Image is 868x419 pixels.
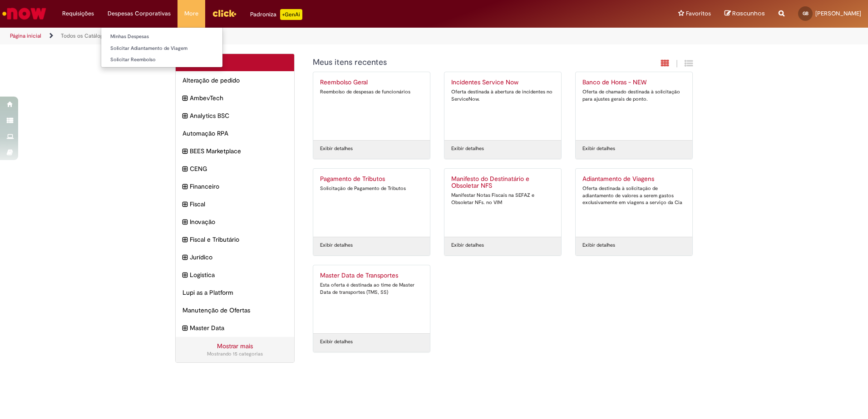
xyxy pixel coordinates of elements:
span: Lupi as a Platform [182,288,287,297]
span: More [184,9,198,18]
h2: Reembolso Geral [320,79,423,86]
a: Rascunhos [725,10,765,18]
a: Adiantamento de Viagens Oferta destinada à solicitação de adiantamento de valores a serem gastos ... [576,169,692,237]
div: Oferta de chamado destinada à solicitação para ajustes gerais de ponto. [582,88,686,102]
a: Página inicial [10,32,41,39]
a: Exibir detalhes [451,145,484,152]
a: Solicitar Reembolso [101,55,222,65]
i: expandir categoria AmbevTech [182,93,187,103]
span: BEES Marketplace [190,146,287,156]
p: +GenAi [280,9,302,20]
i: expandir categoria CENG [182,164,187,174]
i: expandir categoria Fiscal e Tributário [182,235,187,245]
a: Exibir detalhes [582,242,615,249]
span: Analytics BSC [190,111,287,120]
h2: Manifesto do Destinatário e Obsoletar NFS [451,175,554,190]
div: Alteração de pedido [176,71,294,89]
a: Exibir detalhes [451,242,484,249]
i: expandir categoria Fiscal [182,200,187,209]
i: expandir categoria Master Data [182,323,187,333]
div: expandir categoria Logistica Logistica [176,266,294,284]
span: [PERSON_NAME] [815,10,861,17]
div: Esta oferta é destinada ao time de Master Data de transportes (TMS, SS) [320,282,423,296]
h2: Banco de Horas - NEW [582,79,686,86]
a: Exibir detalhes [320,242,353,249]
i: Exibição de grade [685,59,693,68]
a: Exibir detalhes [320,338,353,346]
div: expandir categoria Master Data Master Data [176,319,294,337]
span: Automação RPA [182,129,287,138]
span: CENG [190,164,287,173]
a: Master Data de Transportes Esta oferta é destinada ao time de Master Data de transportes (TMS, SS) [313,265,430,333]
span: Jurídico [190,253,287,262]
div: expandir categoria Analytics BSC Analytics BSC [176,107,294,125]
h2: Pagamento de Tributos [320,175,423,183]
a: Mostrar mais [217,342,253,350]
a: Exibir detalhes [320,145,353,152]
img: ServiceNow [1,5,48,23]
div: Oferta destinada à abertura de incidentes no ServiceNow. [451,88,554,102]
div: expandir categoria Fiscal e Tributário Fiscal e Tributário [176,230,294,248]
h2: Adiantamento de Viagens [582,175,686,183]
div: Manutenção de Ofertas [176,301,294,319]
h2: Master Data de Transportes [320,272,423,279]
div: expandir categoria Inovação Inovação [176,213,294,231]
i: expandir categoria Analytics BSC [182,111,187,121]
ul: Despesas Corporativas [101,27,223,68]
span: Fiscal e Tributário [190,235,287,244]
a: Reembolso Geral Reembolso de despesas de funcionários [313,72,430,140]
a: Solicitar Adiantamento de Viagem [101,44,222,54]
div: Lupi as a Platform [176,283,294,302]
div: expandir categoria CENG CENG [176,160,294,178]
h1: {"description":"","title":"Meus itens recentes"} Categoria [313,58,595,67]
div: expandir categoria Fiscal Fiscal [176,195,294,213]
span: Logistica [190,270,287,279]
i: expandir categoria Financeiro [182,182,187,192]
i: expandir categoria Inovação [182,217,187,227]
span: Requisições [62,9,94,18]
span: | [676,58,678,69]
span: Master Data [190,323,287,332]
a: Banco de Horas - NEW Oferta de chamado destinada à solicitação para ajustes gerais de ponto. [576,72,692,140]
div: Reembolso de despesas de funcionários [320,88,423,96]
span: Despesas Corporativas [108,9,171,18]
h2: Incidentes Service Now [451,79,554,86]
div: expandir categoria Financeiro Financeiro [176,177,294,195]
h2: Categorias [182,58,287,67]
i: expandir categoria Logistica [182,270,187,280]
span: Alteração de pedido [182,76,287,85]
span: Favoritos [686,9,711,18]
div: expandir categoria AmbevTech AmbevTech [176,89,294,107]
span: Inovação [190,217,287,226]
div: expandir categoria BEES Marketplace BEES Marketplace [176,142,294,160]
div: Mostrando 15 categorias [182,351,287,358]
div: Solicitação de Pagamento de Tributos [320,185,423,192]
a: Incidentes Service Now Oferta destinada à abertura de incidentes no ServiceNow. [444,72,561,140]
i: expandir categoria Jurídico [182,253,187,263]
i: expandir categoria BEES Marketplace [182,146,187,156]
span: Rascunhos [732,9,765,18]
span: Financeiro [190,182,287,191]
a: Minhas Despesas [101,32,222,42]
a: Todos os Catálogos [61,32,109,39]
a: Exibir detalhes [582,145,615,152]
i: Exibição em cartão [661,59,669,68]
img: click_logo_yellow_360x200.png [212,6,237,20]
span: AmbevTech [190,93,287,102]
ul: Trilhas de página [7,28,572,44]
div: Automação RPA [176,124,294,142]
div: Manifestar Notas Fiscais na SEFAZ e Obsoletar NFs. no VIM [451,192,554,206]
div: expandir categoria Jurídico Jurídico [176,248,294,266]
span: GB [803,10,809,16]
div: Oferta destinada à solicitação de adiantamento de valores a serem gastos exclusivamente em viagen... [582,185,686,206]
div: Padroniza [250,9,302,20]
span: Fiscal [190,200,287,209]
ul: Categorias [176,71,294,337]
a: Pagamento de Tributos Solicitação de Pagamento de Tributos [313,169,430,237]
span: Manutenção de Ofertas [182,306,287,315]
a: Manifesto do Destinatário e Obsoletar NFS Manifestar Notas Fiscais na SEFAZ e Obsoletar NFs. no VIM [444,169,561,237]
